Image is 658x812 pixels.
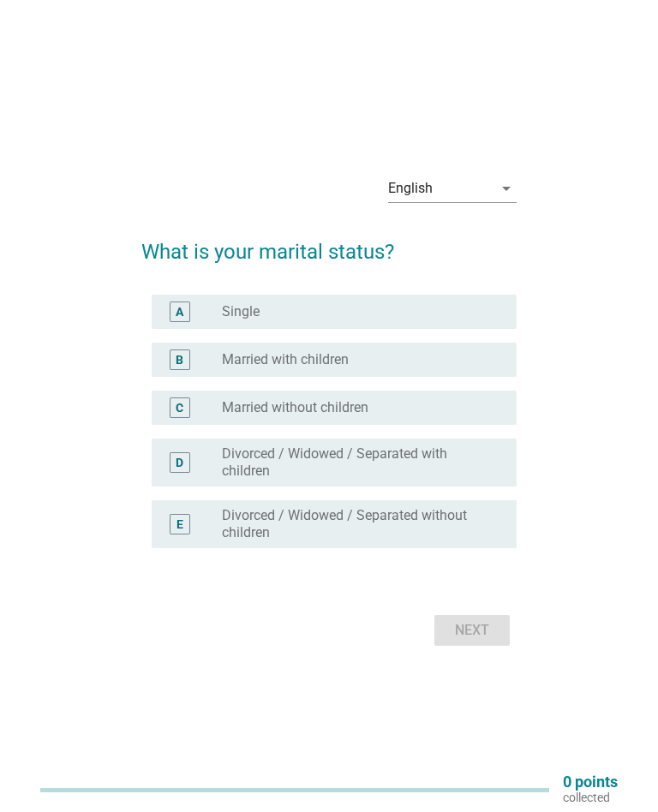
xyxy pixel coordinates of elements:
label: Single [222,303,260,320]
i: arrow_drop_down [496,178,517,199]
div: E [176,516,183,534]
div: B [176,351,183,369]
label: Divorced / Widowed / Separated without children [222,507,489,541]
div: A [176,303,183,321]
p: collected [563,790,618,805]
div: C [176,399,183,417]
label: Married without children [222,399,368,416]
p: 0 points [563,774,618,790]
label: Married with children [222,351,349,368]
div: English [388,181,433,196]
h2: What is your marital status? [141,219,516,267]
div: D [176,454,183,472]
label: Divorced / Widowed / Separated with children [222,445,489,480]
